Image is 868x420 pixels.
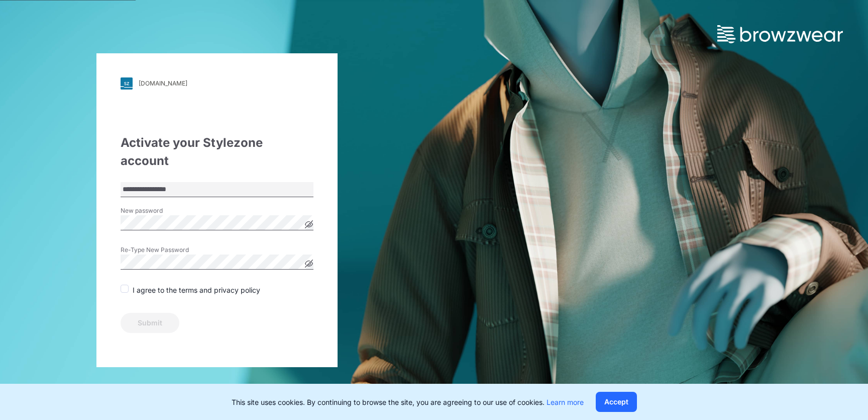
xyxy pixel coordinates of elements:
[139,79,187,87] div: [DOMAIN_NAME]
[179,286,197,294] a: terms
[121,77,133,90] img: svg+xml;base64,PHN2ZyB3aWR0aD0iMjgiIGhlaWdodD0iMjgiIHZpZXdCb3g9IjAgMCAyOCAyOCIgZmlsbD0ibm9uZSIgeG...
[133,285,260,295] p: I agree to the and
[121,134,313,170] div: Activate your Stylezone account
[547,398,584,406] a: Learn more
[232,397,584,407] p: This site uses cookies. By continuing to browse the site, you are agreeing to our use of cookies.
[717,25,843,43] img: browzwear-logo.73288ffb.svg
[596,392,637,412] button: Accept
[121,206,191,215] label: New password
[121,245,191,255] label: Re-Type New Password
[212,286,260,294] a: privacy policy
[121,77,313,90] a: [DOMAIN_NAME]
